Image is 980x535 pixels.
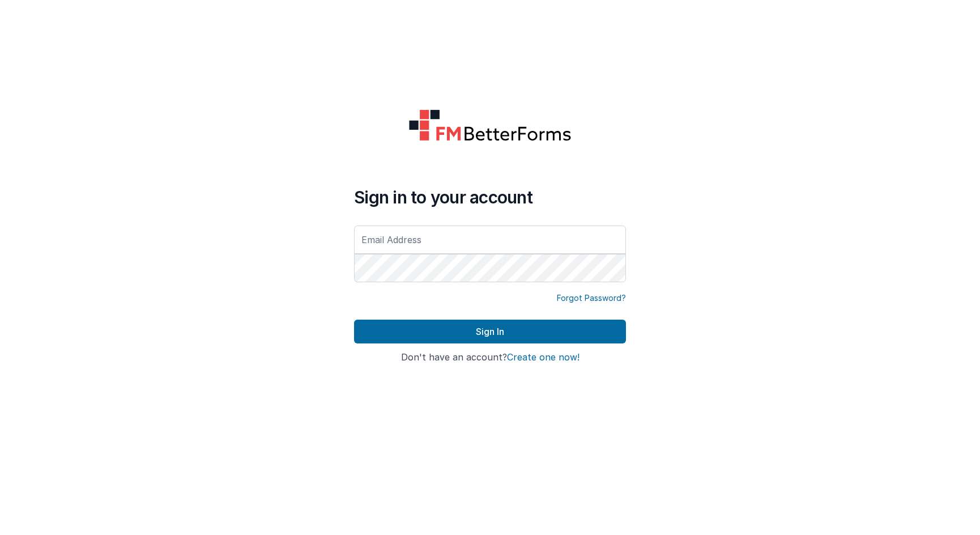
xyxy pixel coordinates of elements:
h4: Sign in to your account [354,187,626,207]
h4: Don't have an account? [354,353,626,363]
a: Forgot Password? [557,292,626,304]
button: Create one now! [507,353,580,363]
input: Email Address [354,226,626,254]
button: Sign In [354,320,626,343]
